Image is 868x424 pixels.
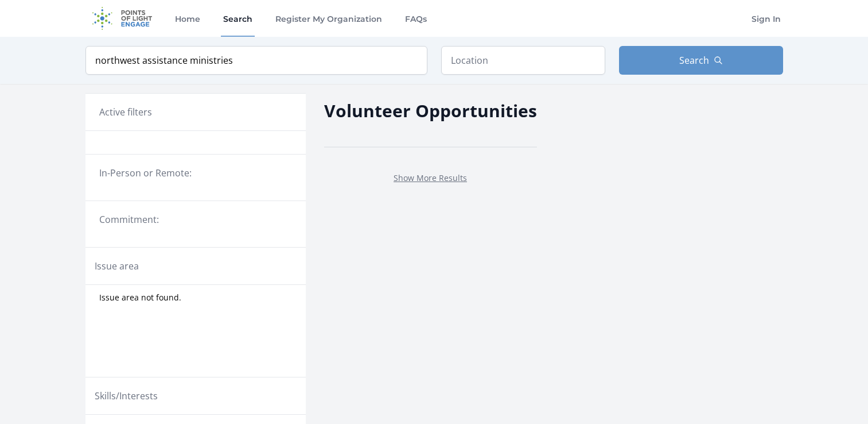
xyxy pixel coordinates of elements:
legend: Skills/Interests [95,389,158,403]
h3: Active filters [99,105,152,119]
span: Issue area not found. [99,292,181,303]
legend: In-Person or Remote: [99,166,292,180]
button: Search [619,46,783,75]
h2: Volunteer Opportunities [324,98,537,124]
legend: Issue area [95,259,139,273]
legend: Commitment: [99,213,292,226]
span: Search [679,53,709,67]
input: Location [441,46,605,75]
a: Show More Results [394,172,467,183]
input: Keyword [85,46,427,75]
